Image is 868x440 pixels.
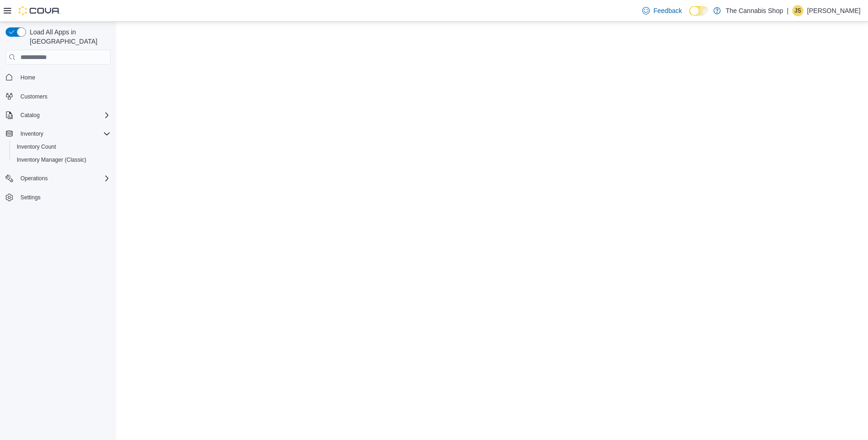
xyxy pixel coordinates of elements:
span: Settings [20,194,40,201]
button: Catalog [2,109,114,122]
button: Inventory [2,127,114,140]
span: Settings [17,191,111,203]
button: Operations [17,173,52,184]
p: | [787,5,789,16]
button: Inventory [17,128,47,139]
a: Feedback [639,1,685,20]
span: Operations [20,175,48,182]
button: Catalog [17,110,43,121]
span: Inventory Manager (Classic) [13,154,111,165]
button: Inventory Count [9,140,114,153]
a: Customers [17,91,51,102]
span: Operations [17,173,111,184]
span: Feedback [653,6,682,15]
button: Home [2,70,114,84]
img: Cova [19,6,60,15]
span: Customers [20,93,47,100]
a: Inventory Count [13,141,60,152]
span: Inventory [20,130,43,138]
input: Dark Mode [689,6,709,16]
span: Catalog [20,112,39,119]
span: Inventory [17,128,111,139]
button: Inventory Manager (Classic) [9,153,114,166]
span: Catalog [17,110,111,121]
nav: Complex example [6,66,111,228]
span: Inventory Count [17,143,56,151]
span: Inventory Count [13,141,111,152]
button: Customers [2,90,114,103]
span: Home [17,71,111,83]
button: Settings [2,190,114,204]
a: Inventory Manager (Classic) [13,154,90,165]
p: [PERSON_NAME] [807,5,861,16]
span: Load All Apps in [GEOGRAPHIC_DATA] [26,27,111,46]
button: Operations [2,172,114,185]
a: Home [17,72,39,83]
span: Inventory Manager (Classic) [17,156,86,164]
span: JS [795,5,801,16]
div: Justin Saikaley [792,5,803,16]
p: The Cannabis Shop [725,5,783,16]
span: Customers [17,91,111,102]
a: Settings [17,192,44,203]
span: Home [20,74,35,81]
